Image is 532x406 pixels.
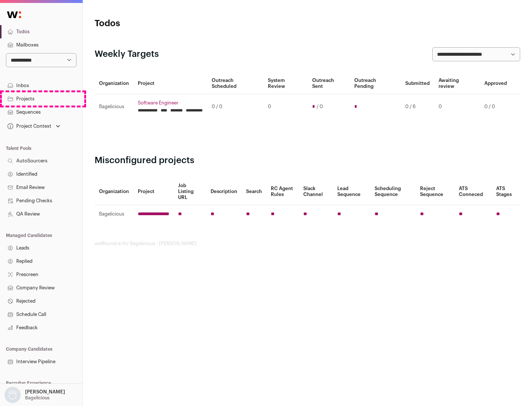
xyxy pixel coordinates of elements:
th: Job Listing URL [174,178,206,205]
button: Open dropdown [3,387,66,403]
td: 0 / 0 [207,94,263,120]
a: Software Engineer [138,100,203,106]
td: 0 / 6 [401,94,434,120]
button: Open dropdown [6,121,62,131]
th: System Review [263,73,307,94]
th: Outreach Sent [308,73,350,94]
th: ATS Stages [492,178,520,205]
img: Wellfound [3,7,25,22]
th: Submitted [401,73,434,94]
th: Outreach Pending [350,73,400,94]
h2: Weekly Targets [95,48,159,60]
p: [PERSON_NAME] [25,389,65,395]
th: Organization [95,178,133,205]
h2: Misconfigured projects [95,155,520,166]
th: RC Agent Rules [266,178,299,205]
th: Scheduling Sequence [370,178,416,205]
th: Lead Sequence [333,178,370,205]
th: Slack Channel [299,178,333,205]
th: Project [133,178,174,205]
th: Project [133,73,207,94]
td: Bagelicious [95,205,133,223]
span: / 0 [317,104,323,110]
img: nopic.png [4,387,21,403]
th: Organization [95,73,133,94]
th: Outreach Scheduled [207,73,263,94]
td: 0 [263,94,307,120]
h1: Todos [95,18,236,30]
th: Description [206,178,242,205]
td: 0 / 0 [480,94,511,120]
td: 0 [434,94,480,120]
th: Search [242,178,266,205]
th: ATS Conneced [454,178,491,205]
footer: wellfound:ai for Bagelicious - [PERSON_NAME] [95,241,520,247]
th: Reject Sequence [416,178,455,205]
p: Bagelicious [25,395,50,401]
td: Bagelicious [95,94,133,120]
th: Approved [480,73,511,94]
th: Awaiting review [434,73,480,94]
div: Project Context [6,123,51,129]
